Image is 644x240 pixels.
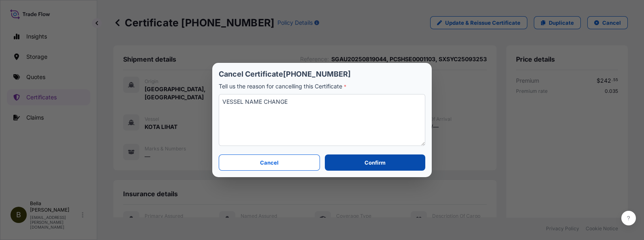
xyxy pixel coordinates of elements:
[219,82,425,91] p: Tell us the reason for cancelling this Certificate
[219,94,425,146] textarea: VESSEL NAME CHANGE
[219,69,425,79] p: Cancel Certificate [PHONE_NUMBER]
[260,159,279,167] p: Cancel
[365,159,386,167] p: Confirm
[219,154,320,171] button: Cancel
[325,154,425,171] button: Confirm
